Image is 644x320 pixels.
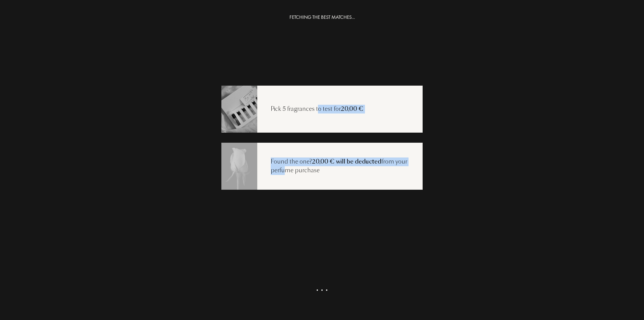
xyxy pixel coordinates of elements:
img: recoload3.png [221,142,257,190]
div: Found the one? from your perfume purchase [257,157,423,175]
img: recoload1.png [221,85,257,133]
span: 20,00 € will be deducted [312,157,381,166]
span: 20,00 € [341,105,364,113]
div: Pick 5 fragrances to test for [257,105,377,113]
div: FETCHING THE BEST MATCHES... [289,13,355,21]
